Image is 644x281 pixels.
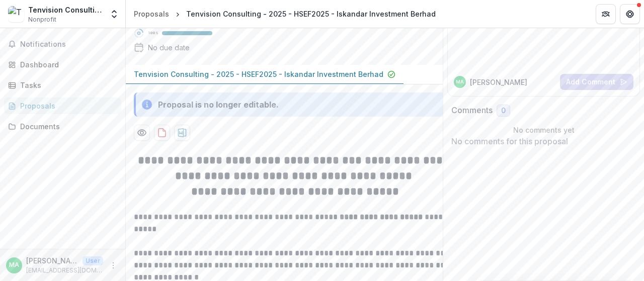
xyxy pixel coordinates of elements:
img: Tenvision Consulting [8,6,24,22]
div: Proposals [20,101,113,111]
p: [EMAIL_ADDRESS][DOMAIN_NAME] [26,266,103,275]
h2: Comments [451,106,493,115]
button: download-proposal [174,125,190,141]
p: No comments for this proposal [451,135,636,147]
p: User [83,256,103,265]
button: Add Comment [560,74,633,90]
p: 100 % [148,30,158,37]
div: Tenvision Consulting - 2025 - HSEF2025 - Iskandar Investment Berhad [186,9,436,19]
button: Get Help [620,4,640,24]
a: Tasks [4,77,121,93]
a: Proposals [4,98,121,114]
p: Tenvision Consulting - 2025 - HSEF2025 - Iskandar Investment Berhad [134,69,383,79]
p: [PERSON_NAME] [470,77,527,87]
p: No comments yet [451,125,636,135]
a: Documents [4,118,121,135]
span: 0 [501,107,506,115]
span: Nonprofit [28,15,56,24]
nav: breadcrumb [130,7,440,21]
button: Partners [596,4,616,24]
div: Proposals [134,9,169,19]
button: Notifications [4,36,121,52]
a: Proposals [130,7,173,21]
button: More [107,259,119,271]
div: Documents [20,121,113,132]
div: Tenvision Consulting [28,5,103,15]
button: Open entity switcher [107,4,121,24]
div: Mohd Faizal Bin Ayob [9,262,19,268]
div: Dashboard [20,59,113,70]
p: [PERSON_NAME] [26,255,78,266]
div: Mohd Faizal Bin Ayob [456,79,464,84]
button: download-proposal [154,125,170,141]
a: Dashboard [4,56,121,73]
div: No due date [148,42,190,53]
div: Proposal is no longer editable. [158,99,279,111]
span: Notifications [20,40,117,49]
button: Preview 358b7804-0d51-4c96-ba89-adaa546fc2d9-0.pdf [134,125,150,141]
div: Tasks [20,80,113,90]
